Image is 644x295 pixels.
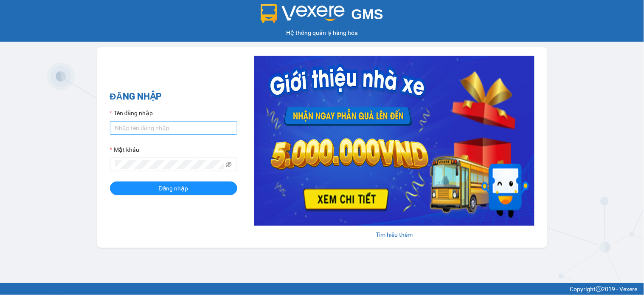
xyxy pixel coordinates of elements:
img: logo 2 [261,4,345,23]
a: GMS [261,13,383,20]
h2: ĐĂNG NHẬP [110,90,237,104]
label: Mật khẩu [110,145,139,154]
input: Tên đăng nhập [110,121,237,135]
div: Tìm hiểu thêm [254,230,534,239]
div: Hệ thống quản lý hàng hóa [2,28,642,37]
span: Đăng nhập [159,184,188,193]
img: banner-0 [254,56,534,226]
input: Mật khẩu [115,160,225,169]
div: Copyright 2019 - Vexere [6,284,638,294]
span: GMS [352,6,383,22]
label: Tên đăng nhập [110,108,153,118]
span: eye-invisible [226,162,232,167]
button: Đăng nhập [110,182,237,195]
span: copyright [596,286,602,292]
